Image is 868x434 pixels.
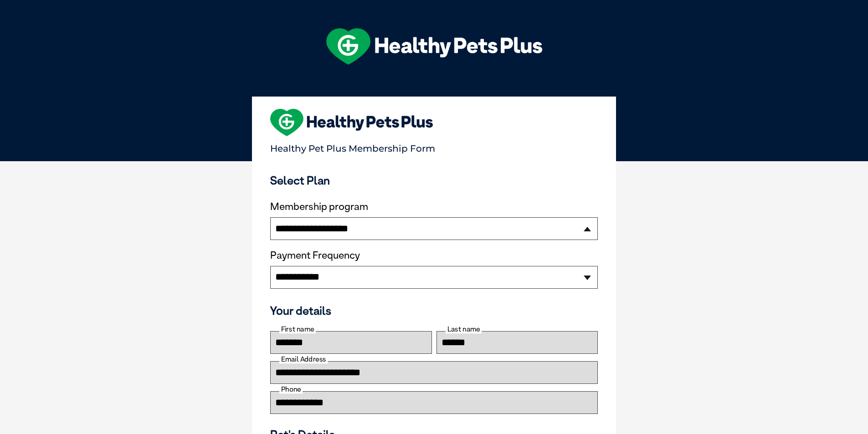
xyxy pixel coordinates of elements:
p: Healthy Pet Plus Membership Form [270,139,598,154]
label: Phone [279,385,303,393]
img: heart-shape-hpp-logo-large.png [270,109,433,136]
img: hpp-logo-landscape-green-white.png [326,28,542,65]
h3: Your details [270,304,598,317]
label: Membership program [270,201,598,213]
label: Payment Frequency [270,250,360,261]
label: First name [279,325,316,333]
label: Last name [446,325,482,333]
h3: Select Plan [270,174,598,187]
label: Email Address [279,355,328,363]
